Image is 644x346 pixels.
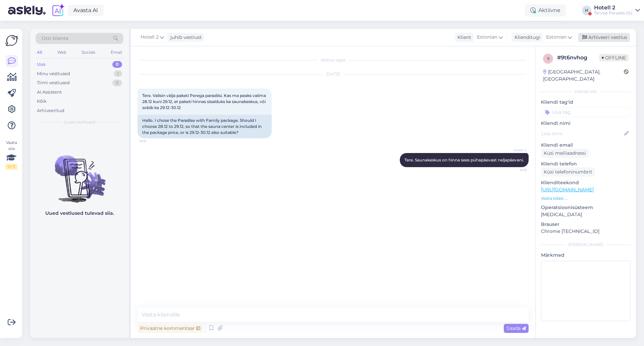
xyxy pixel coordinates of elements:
[112,80,122,86] div: 0
[138,115,272,138] div: Hello. I chose the Paradise with Family package. Should I choose 28.12 to 29.12, so that the saun...
[599,54,629,61] span: Offline
[56,48,68,57] div: Web
[512,34,540,41] div: Klienditugi
[578,33,630,42] div: Arhiveeri vestlus
[36,48,43,57] div: All
[37,61,46,68] div: Uus
[541,252,631,259] p: Märkmed
[477,34,497,41] span: Estonian
[541,149,589,158] div: Küsi meiliaadressi
[138,324,203,333] div: Privaatne kommentaar
[594,5,633,10] div: Hotell 2
[543,68,624,83] div: [GEOGRAPHIC_DATA], [GEOGRAPHIC_DATA]
[541,242,631,248] div: [PERSON_NAME]
[140,139,165,144] span: 9:18
[138,57,529,63] div: Vestlus algas
[37,70,70,77] div: Minu vestlused
[42,35,68,42] span: Otsi kliente
[45,210,114,217] p: Uued vestlused tulevad siia.
[168,34,202,41] div: juhib vestlust
[405,157,524,162] span: Tere. Saunakeskus on hinna sees pühapäevast neljapäevani.
[37,107,64,114] div: Arhiveeritud
[541,187,594,193] a: [URL][DOMAIN_NAME]
[541,120,631,127] p: Kliendi nimi
[51,3,65,17] img: explore-ai
[5,34,18,47] img: Askly Logo
[64,119,95,125] span: Uued vestlused
[37,80,70,86] div: Tiimi vestlused
[541,89,631,95] div: Kliendi info
[80,48,97,57] div: Socials
[30,143,129,204] img: No chats
[541,195,631,201] p: Vaata edasi ...
[5,164,17,170] div: 0 / 3
[138,71,529,77] div: [DATE]
[541,204,631,211] p: Operatsioonisüsteem
[37,98,47,105] div: Kõik
[541,221,631,228] p: Brauser
[141,34,159,41] span: Hotell 2
[541,228,631,235] p: Chrome [TECHNICAL_ID]
[541,142,631,149] p: Kliendi email
[114,70,122,77] div: 1
[142,93,267,110] span: Tere. Valisin välja paketi Perega paradiisi. Kas ma peaks valima 28.12 kuni 29.12, et paketi hinn...
[501,167,527,172] span: 9:28
[546,34,567,41] span: Estonian
[547,56,549,61] span: 9
[594,5,640,16] a: Hotell 2Tervise Paradiis OÜ
[541,167,595,177] div: Küsi telefoninumbrit
[68,5,104,16] a: Avasta AI
[5,140,17,170] div: Vaata siia
[112,61,122,68] div: 0
[582,6,591,15] div: H
[594,10,633,16] div: Tervise Paradiis OÜ
[525,4,566,16] div: Aktiivne
[541,107,631,117] input: Lisa tag
[455,34,471,41] div: Klient
[541,160,631,167] p: Kliendi telefon
[541,179,631,186] p: Klienditeekond
[557,54,599,62] div: # 9t6nvhog
[541,130,623,137] input: Lisa nimi
[37,89,62,96] div: AI Assistent
[541,211,631,218] p: [MEDICAL_DATA]
[109,48,123,57] div: Email
[501,148,527,153] span: Hotell 2
[506,325,526,331] span: Saada
[541,99,631,106] p: Kliendi tag'id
